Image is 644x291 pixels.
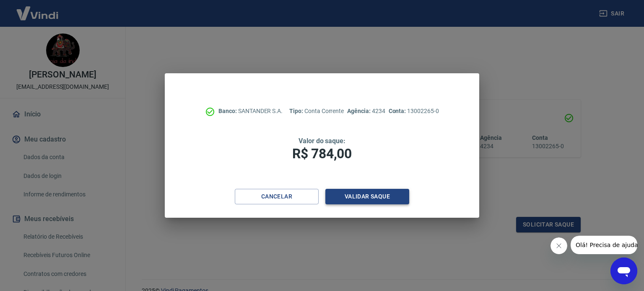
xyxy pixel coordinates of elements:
span: Valor do saque: [299,137,345,145]
p: Conta Corrente [289,107,344,116]
iframe: Fechar mensagem [551,237,567,254]
span: R$ 784,00 [292,146,352,162]
span: Banco: [218,108,238,114]
iframe: Botão para abrir a janela de mensagens [610,258,637,284]
button: Validar saque [325,189,409,204]
span: Conta: [389,108,408,114]
button: Cancelar [235,189,319,204]
span: Olá! Precisa de ajuda? [5,6,70,13]
p: 13002265-0 [389,107,439,116]
span: Tipo: [289,108,304,114]
p: 4234 [347,107,385,116]
span: Agência: [347,108,372,114]
iframe: Mensagem da empresa [571,236,637,254]
p: SANTANDER S.A. [218,107,283,116]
